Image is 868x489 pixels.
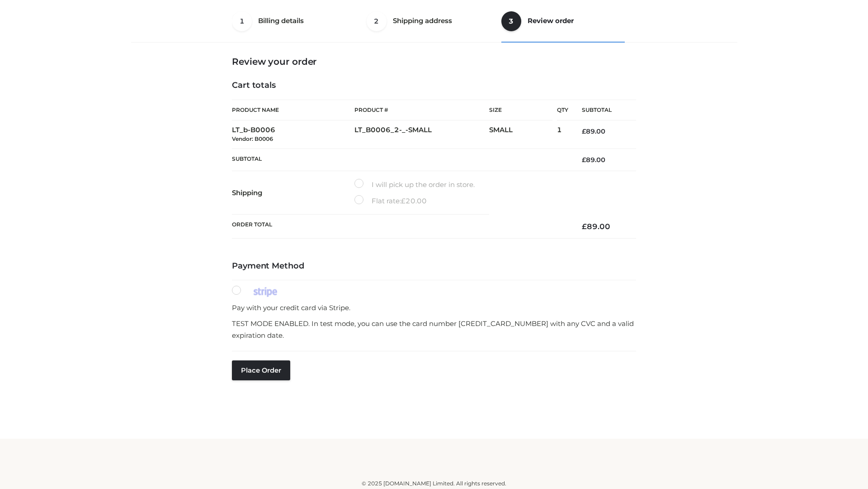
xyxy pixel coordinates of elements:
span: £ [582,156,586,164]
bdi: 89.00 [582,127,605,135]
th: Shipping [232,171,354,215]
th: Qty [557,100,568,120]
label: Flat rate: [354,195,427,207]
bdi: 89.00 [582,222,610,231]
p: TEST MODE ENABLED. In test mode, you can use the card number [CREDIT_CARD_NUMBER] with any CVC an... [232,318,636,341]
label: I will pick up the order in store. [354,179,475,191]
th: Product Name [232,100,354,120]
td: LT_B0006_2-_-SMALL [354,120,489,149]
th: Subtotal [232,149,568,171]
td: LT_b-B0006 [232,120,354,149]
th: Size [489,100,552,120]
th: Subtotal [568,100,636,120]
span: £ [582,222,587,231]
small: Vendor: B0006 [232,135,273,142]
th: Order Total [232,215,568,239]
h3: Review your order [232,56,636,67]
th: Product # [354,100,489,120]
button: Place order [232,360,290,380]
p: Pay with your credit card via Stripe. [232,302,636,314]
td: 1 [557,120,568,149]
td: SMALL [489,120,557,149]
bdi: 89.00 [582,156,605,164]
bdi: 20.00 [401,197,427,205]
span: £ [582,127,586,135]
div: © 2025 [DOMAIN_NAME] Limited. All rights reserved. [134,479,734,488]
h4: Payment Method [232,261,636,271]
h4: Cart totals [232,81,636,91]
span: £ [401,197,406,205]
